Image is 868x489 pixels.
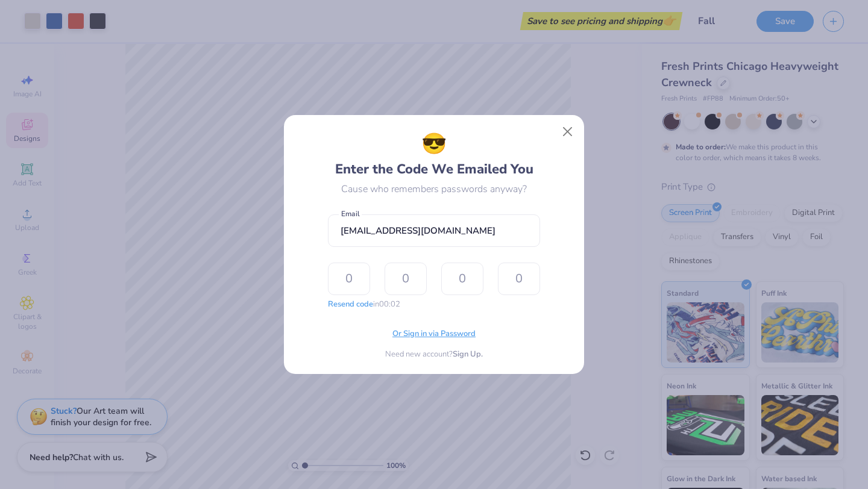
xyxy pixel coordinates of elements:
[328,299,400,311] div: in 00:02
[335,129,533,179] div: Enter the Code We Emailed You
[341,182,527,196] div: Cause who remembers passwords anyway?
[385,263,427,295] input: 0
[453,349,483,361] span: Sign Up.
[328,263,370,295] input: 0
[328,299,373,311] button: Resend code
[421,129,447,160] span: 😎
[385,349,483,361] div: Need new account?
[556,120,579,143] button: Close
[441,263,483,295] input: 0
[392,328,476,340] span: Or Sign in via Password
[498,263,540,295] input: 0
